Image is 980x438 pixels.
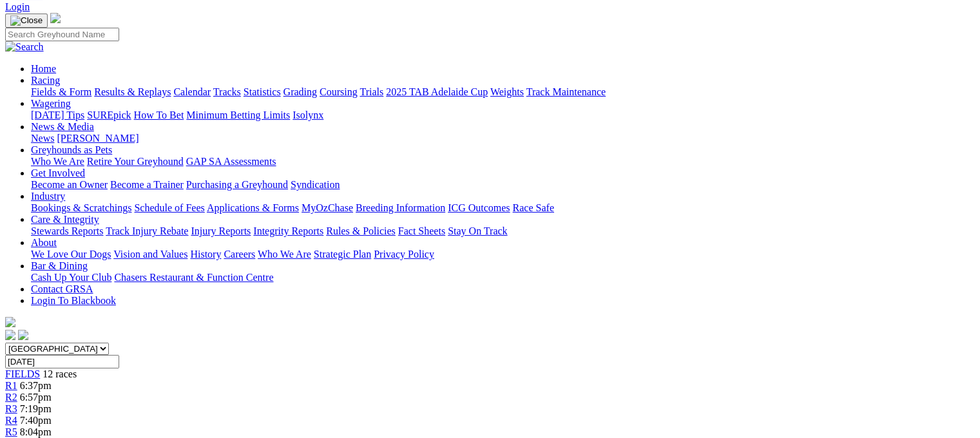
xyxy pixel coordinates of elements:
[87,110,131,120] a: SUREpick
[20,403,52,414] span: 7:19pm
[374,249,434,260] a: Privacy Policy
[398,225,445,236] a: Fact Sheets
[31,75,60,86] a: Racing
[31,86,975,98] div: Racing
[5,14,48,28] button: Toggle navigation
[31,167,85,178] a: Get Involved
[31,63,56,74] a: Home
[320,86,358,97] a: Coursing
[110,179,184,190] a: Become a Trainer
[386,86,488,97] a: 2025 TAB Adelaide Cup
[43,368,77,379] span: 12 races
[31,249,111,260] a: We Love Our Dogs
[5,28,119,41] input: Search
[526,86,606,97] a: Track Maintenance
[31,179,975,191] div: Get Involved
[356,202,445,213] a: Breeding Information
[5,317,15,327] img: logo-grsa-white.png
[31,144,112,155] a: Greyhounds as Pets
[302,202,353,213] a: MyOzChase
[31,272,111,283] a: Cash Up Your Club
[5,355,119,368] input: Select date
[224,249,255,260] a: Careers
[31,272,975,283] div: Bar & Dining
[31,225,975,237] div: Care & Integrity
[31,110,84,120] a: [DATE] Tips
[490,86,524,97] a: Weights
[31,283,93,294] a: Contact GRSA
[31,202,975,214] div: Industry
[31,237,57,248] a: About
[113,249,187,260] a: Vision and Values
[31,133,54,144] a: News
[18,330,28,340] img: twitter.svg
[31,249,975,260] div: About
[31,98,71,109] a: Wagering
[31,179,108,190] a: Become an Owner
[31,121,94,132] a: News & Media
[20,415,52,426] span: 7:40pm
[190,249,221,260] a: History
[57,133,139,144] a: [PERSON_NAME]
[258,249,311,260] a: Who We Are
[94,86,171,97] a: Results & Replays
[31,191,65,202] a: Industry
[5,330,15,340] img: facebook.svg
[244,86,281,97] a: Statistics
[10,15,43,26] img: Close
[31,260,88,271] a: Bar & Dining
[31,133,975,144] div: News & Media
[31,202,131,213] a: Bookings & Scratchings
[5,41,44,53] img: Search
[326,225,396,236] a: Rules & Policies
[5,426,17,437] a: R5
[173,86,211,97] a: Calendar
[5,1,30,12] a: Login
[448,225,507,236] a: Stay On Track
[283,86,317,97] a: Grading
[512,202,553,213] a: Race Safe
[448,202,510,213] a: ICG Outcomes
[5,380,17,391] a: R1
[106,225,188,236] a: Track Injury Rebate
[360,86,383,97] a: Trials
[20,392,52,403] span: 6:57pm
[31,156,84,167] a: Who We Are
[5,415,17,426] a: R4
[191,225,251,236] a: Injury Reports
[314,249,371,260] a: Strategic Plan
[20,426,52,437] span: 8:04pm
[5,368,40,379] a: FIELDS
[5,392,17,403] a: R2
[293,110,323,120] a: Isolynx
[207,202,299,213] a: Applications & Forms
[31,295,116,306] a: Login To Blackbook
[186,110,290,120] a: Minimum Betting Limits
[186,156,276,167] a: GAP SA Assessments
[134,202,204,213] a: Schedule of Fees
[253,225,323,236] a: Integrity Reports
[31,110,975,121] div: Wagering
[87,156,184,167] a: Retire Your Greyhound
[186,179,288,190] a: Purchasing a Greyhound
[291,179,340,190] a: Syndication
[213,86,241,97] a: Tracks
[20,380,52,391] span: 6:37pm
[134,110,184,120] a: How To Bet
[31,156,975,167] div: Greyhounds as Pets
[50,13,61,23] img: logo-grsa-white.png
[31,86,91,97] a: Fields & Form
[31,214,99,225] a: Care & Integrity
[114,272,273,283] a: Chasers Restaurant & Function Centre
[5,403,17,414] a: R3
[31,225,103,236] a: Stewards Reports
